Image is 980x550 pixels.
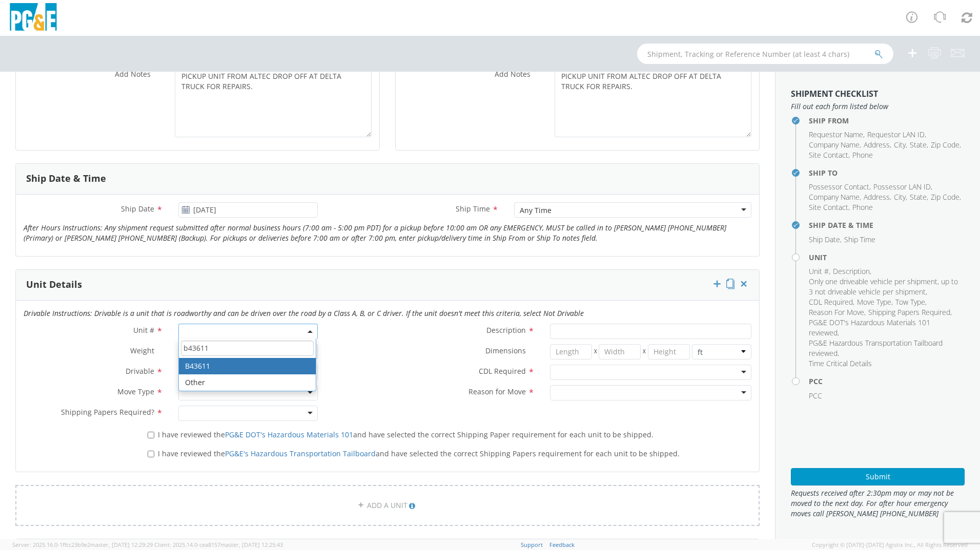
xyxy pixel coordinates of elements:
button: Submit [791,468,965,485]
li: , [809,307,866,318]
a: Support [521,541,543,548]
span: Shipping Papers Required [868,307,950,317]
li: , [809,150,850,160]
h3: Unit Details [26,280,82,290]
span: Client: 2025.14.0-cea8157 [154,541,283,548]
span: Site Contact [809,202,848,212]
li: , [931,140,961,150]
span: Move Type [857,297,891,307]
span: Only one driveable vehicle per shipment, up to 3 not driveable vehicle per shipment [809,277,958,297]
span: Possessor LAN ID [873,182,931,192]
input: Shipment, Tracking or Reference Number (at least 4 chars) [637,44,893,64]
li: , [894,140,907,150]
li: , [857,297,893,307]
span: I have reviewed the and have selected the correct Shipping Papers requirement for each unit to be... [158,449,680,458]
span: X [592,344,599,359]
input: I have reviewed thePG&E DOT's Hazardous Materials 101and have selected the correct Shipping Paper... [148,432,154,438]
span: Ship Date [809,235,840,244]
input: Width [599,344,641,359]
span: CDL Required [479,366,526,376]
li: , [809,182,871,192]
span: PG&E DOT's Hazardous Materials 101 reviewed [809,318,930,337]
li: , [864,192,891,202]
span: Phone [852,150,873,160]
a: Feedback [549,541,575,548]
span: Site Contact [809,150,848,160]
h4: Ship From [809,117,965,124]
span: PG&E Hazardous Transportation Tailboard reviewed [809,338,943,358]
span: Description [486,325,526,335]
span: Move Type [117,387,154,396]
span: State [910,140,927,150]
span: Unit # [809,266,829,276]
span: Copyright © [DATE]-[DATE] Agistix Inc., All Rights Reserved [812,541,968,549]
span: Drivable [126,366,154,376]
i: After Hours Instructions: Any shipment request submitted after normal business hours (7:00 am - 5... [24,223,726,243]
li: , [809,235,842,245]
span: Zip Code [931,140,959,150]
span: Company Name [809,192,860,202]
h4: Unit [809,253,965,261]
li: , [910,192,928,202]
span: Reason For Move [809,307,864,317]
span: X [641,344,648,359]
li: , [868,307,952,318]
span: City [894,192,906,202]
span: Zip Code [931,192,959,202]
span: Unit # [133,325,154,335]
li: , [910,140,928,150]
li: , [809,266,830,277]
li: , [809,297,854,307]
div: Any Time [520,205,552,216]
span: Weight [130,346,154,355]
li: , [864,140,891,150]
strong: Shipment Checklist [791,88,878,99]
h4: PCC [809,377,965,385]
span: Add Notes [115,69,151,79]
li: , [809,192,861,202]
span: Time Critical Details [809,358,872,368]
span: Address [864,140,890,150]
span: Company Name [809,140,860,150]
span: Server: 2025.16.0-1ffcc23b9e2 [12,541,153,548]
h3: Ship Date & Time [26,174,106,184]
span: Phone [852,202,873,212]
li: , [931,192,961,202]
span: Requestor LAN ID [867,130,925,139]
span: Possessor Contact [809,182,869,192]
a: PG&E's Hazardous Transportation Tailboard [225,449,376,458]
a: PG&E DOT's Hazardous Materials 101 [225,430,353,439]
span: Requests received after 2:30pm may or may not be moved to the next day. For after hour emergency ... [791,488,965,519]
li: , [809,338,962,358]
li: , [894,192,907,202]
span: Description [833,266,870,276]
li: , [873,182,932,192]
span: Shipping Papers Required? [61,407,154,417]
input: Height [648,344,690,359]
span: Requestor Name [809,130,863,139]
span: Address [864,192,890,202]
li: , [895,297,927,307]
span: State [910,192,927,202]
span: Reason for Move [468,387,526,396]
li: , [833,266,871,277]
li: , [867,130,926,140]
span: Ship Time [844,235,875,244]
li: Other [179,374,316,391]
img: pge-logo-06675f144f4cfa6a6814.png [8,3,59,33]
li: , [809,277,962,297]
i: Drivable Instructions: Drivable is a unit that is roadworthy and can be driven over the road by a... [24,308,584,318]
a: ADD A UNIT [15,485,760,526]
li: , [809,318,962,338]
li: , [809,202,850,213]
span: master, [DATE] 12:29:29 [90,541,153,548]
span: I have reviewed the and have selected the correct Shipping Paper requirement for each unit to be ... [158,430,654,439]
li: , [809,140,861,150]
span: master, [DATE] 12:25:43 [220,541,283,548]
span: PCC [809,391,822,400]
span: Ship Time [456,204,490,214]
span: Add Notes [495,69,530,79]
h4: Ship To [809,169,965,177]
input: I have reviewed thePG&E's Hazardous Transportation Tailboardand have selected the correct Shippin... [148,451,154,457]
span: Ship Date [121,204,154,214]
